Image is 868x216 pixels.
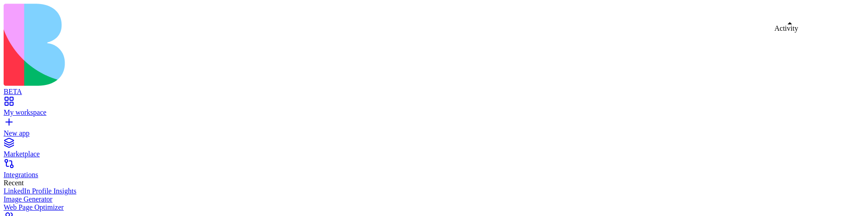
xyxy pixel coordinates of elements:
[4,163,864,179] a: Integrations
[4,195,864,203] a: Image Generator
[4,187,864,195] a: LinkedIn Profile Insights
[4,4,367,86] img: logo
[774,24,798,33] div: Activity
[4,203,864,211] a: Web Page Optimizer
[24,7,128,36] h1: Team Deadline Tracker
[4,80,864,96] a: BETA
[4,150,864,158] div: Marketplace
[4,100,864,117] a: My workspace
[4,129,864,137] div: New app
[4,121,864,137] a: New app
[4,179,24,187] span: Recent
[4,108,864,117] div: My workspace
[4,171,864,179] div: Integrations
[4,142,864,158] a: Marketplace
[4,88,864,96] div: BETA
[52,43,133,61] button: Add New Project
[3,43,49,61] button: Team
